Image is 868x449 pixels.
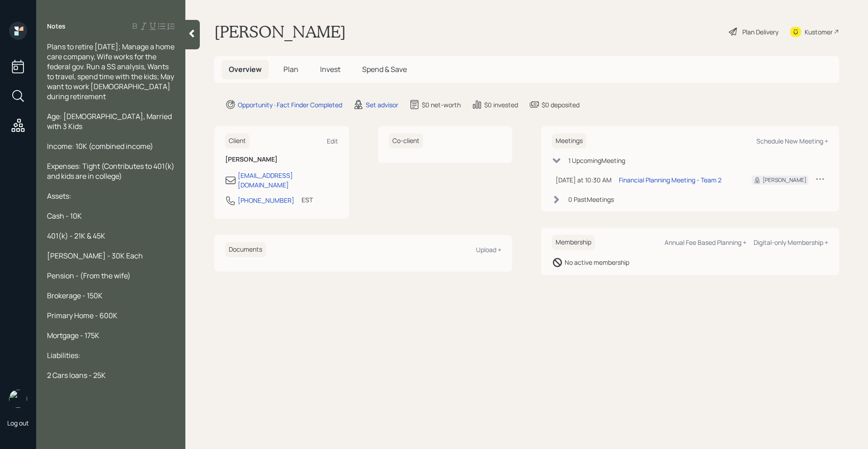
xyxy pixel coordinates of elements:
div: $0 net-worth [422,100,461,110]
div: $0 deposited [542,100,580,110]
div: [EMAIL_ADDRESS][DOMAIN_NAME] [238,171,338,190]
label: Notes [47,22,66,31]
div: [DATE] at 10:30 AM [556,175,612,185]
h1: [PERSON_NAME] [214,22,346,42]
span: Overview [229,64,262,74]
div: Schedule New Meeting + [756,137,828,145]
span: Expenses: Tight (Contributes to 401(k) and kids are in college) [47,161,176,181]
div: Plan Delivery [742,27,778,37]
h6: Meetings [552,134,586,148]
div: Financial Planning Meeting - Team 2 [619,175,722,185]
div: Set advisor [366,100,398,110]
span: Primary Home - 600K [47,310,118,320]
h6: [PERSON_NAME] [225,156,338,163]
img: retirable_logo.png [9,390,27,408]
div: [PERSON_NAME] [763,176,807,184]
span: Assets: [47,191,71,201]
span: Age: [DEMOGRAPHIC_DATA], Married with 3 Kids [47,111,173,131]
span: Pension - (From the wife) [47,271,131,281]
div: $0 invested [484,100,518,110]
h6: Documents [225,242,266,257]
div: Log out [7,419,29,427]
span: 2 Cars loans - 25K [47,370,106,380]
div: 1 Upcoming Meeting [568,156,625,165]
div: Kustomer [805,27,833,37]
span: Plan [283,64,298,74]
span: Brokerage - 150K [47,291,103,301]
h6: Client [225,134,250,148]
span: 401(k) - 21K & 45K [47,231,105,241]
div: Upload + [476,245,501,254]
div: [PHONE_NUMBER] [238,196,294,205]
h6: Co-client [389,134,423,148]
h6: Membership [552,235,595,250]
span: Spend & Save [362,64,407,74]
span: Income: 10K (combined income) [47,141,153,151]
div: EST [302,195,313,205]
span: [PERSON_NAME] - 30K Each [47,251,143,261]
span: Liabilities: [47,350,80,360]
div: Opportunity · Fact Finder Completed [238,100,342,110]
div: 0 Past Meeting s [568,195,614,204]
div: Edit [327,137,338,145]
span: Invest [320,64,340,74]
div: Annual Fee Based Planning + [665,238,746,247]
div: Digital-only Membership + [754,238,828,247]
span: Cash - 10K [47,211,82,221]
span: Mortgage - 175K [47,330,99,340]
div: No active membership [565,258,629,267]
span: Plans to retire [DATE]; Manage a home care company, Wife works for the federal gov. Run a SS anal... [47,42,176,101]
